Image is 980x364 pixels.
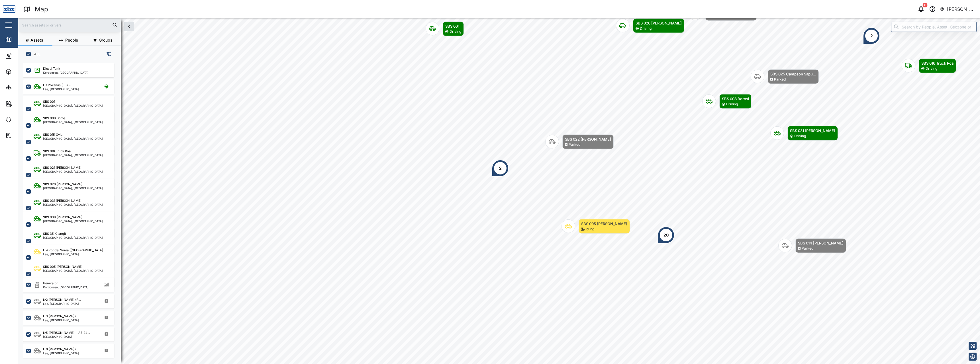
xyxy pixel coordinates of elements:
[15,100,34,107] div: Reports
[640,26,652,31] div: Driving
[586,227,594,232] div: Idling
[15,37,28,43] div: Map
[947,6,975,13] div: [PERSON_NAME] SBS
[43,83,74,88] div: L-1 Pokanas (LBX 8...
[43,330,90,335] div: L-5 [PERSON_NAME] - IAE 24...
[923,3,928,7] div: 6
[663,232,669,238] div: 20
[926,66,937,71] div: Driving
[43,264,82,269] div: SBS 005 [PERSON_NAME]
[712,14,723,19] div: Parked
[43,187,103,190] div: [GEOGRAPHIC_DATA], [GEOGRAPHIC_DATA]
[43,149,71,154] div: SBS 016 Truck Roa
[22,21,117,29] input: Search assets or drivers
[43,170,103,173] div: [GEOGRAPHIC_DATA], [GEOGRAPHIC_DATA]
[43,198,81,203] div: SBS 031 [PERSON_NAME]
[43,352,79,355] div: Lae, [GEOGRAPHIC_DATA]
[722,96,749,102] div: SBS 008 Borosi
[658,227,675,244] div: Map marker
[43,297,81,302] div: L-2 [PERSON_NAME] (F...
[770,71,816,77] div: SBS 025 Campson Sapu...
[65,38,78,42] span: People
[43,132,62,137] div: SBS 015 Ovia
[891,22,977,32] input: Search by People, Asset, Geozone or Place
[43,253,106,256] div: Lae, [GEOGRAPHIC_DATA]
[18,18,980,364] canvas: Map
[802,246,813,251] div: Parked
[445,23,461,29] div: SBS 001
[23,61,121,359] div: grid
[15,132,30,139] div: Tasks
[770,126,838,141] div: Map marker
[726,102,738,107] div: Driving
[15,53,40,59] div: Dashboard
[31,52,40,56] label: ALL
[43,319,79,322] div: Lae, [GEOGRAPHIC_DATA]
[562,219,630,234] div: Map marker
[43,236,103,239] div: [GEOGRAPHIC_DATA], [GEOGRAPHIC_DATA]
[43,99,55,104] div: SBS 001
[870,33,873,39] div: 2
[43,314,79,319] div: L-3 [PERSON_NAME] (...
[43,220,103,223] div: [GEOGRAPHIC_DATA], [GEOGRAPHIC_DATA]
[43,335,90,338] div: [GEOGRAPHIC_DATA]
[15,69,32,75] div: Assets
[99,38,112,42] span: Groups
[940,5,975,13] button: [PERSON_NAME] SBS
[43,165,81,170] div: SBS 021 [PERSON_NAME]
[43,347,79,352] div: L-6 [PERSON_NAME] (...
[43,137,103,140] div: [GEOGRAPHIC_DATA], [GEOGRAPHIC_DATA]
[499,165,502,171] div: 2
[43,121,103,124] div: [GEOGRAPHIC_DATA], [GEOGRAPHIC_DATA]
[545,135,614,149] div: Map marker
[790,128,835,133] div: SBS 031 [PERSON_NAME]
[43,104,103,107] div: [GEOGRAPHIC_DATA], [GEOGRAPHIC_DATA]
[778,238,846,253] div: Map marker
[794,133,806,139] div: Driving
[492,160,509,177] div: Map marker
[15,85,28,91] div: Sites
[43,203,103,206] div: [GEOGRAPHIC_DATA], [GEOGRAPHIC_DATA]
[616,18,684,33] div: Map marker
[43,66,60,71] div: Diesel Tank
[43,269,103,272] div: [GEOGRAPHIC_DATA], [GEOGRAPHIC_DATA]
[43,302,81,305] div: Lae, [GEOGRAPHIC_DATA]
[43,281,58,286] div: Generator
[35,4,48,14] div: Map
[636,20,682,26] div: SBS 026 [PERSON_NAME]
[774,77,786,82] div: Parked
[569,142,580,147] div: Parked
[688,6,757,21] div: Map marker
[902,59,956,73] div: Map marker
[565,136,611,142] div: SBS 022 [PERSON_NAME]
[43,182,82,187] div: SBS 026 [PERSON_NAME]
[798,240,844,246] div: SBS 014 [PERSON_NAME]
[43,215,82,220] div: SBS 038 [PERSON_NAME]
[751,69,819,84] div: Map marker
[581,221,627,227] div: SBS 005 [PERSON_NAME]
[43,286,89,289] div: Korobosea, [GEOGRAPHIC_DATA]
[3,3,15,15] img: Main Logo
[43,71,89,74] div: Korobosea, [GEOGRAPHIC_DATA]
[863,27,880,44] div: Map marker
[43,88,79,91] div: Lae, [GEOGRAPHIC_DATA]
[30,38,43,42] span: Assets
[702,94,752,109] div: Map marker
[921,60,954,66] div: SBS 016 Truck Roa
[43,248,106,253] div: L-4 Kondai Sorea ([GEOGRAPHIC_DATA]...
[43,116,66,121] div: SBS 008 Borosi
[15,116,32,123] div: Alarms
[450,29,461,34] div: Driving
[43,154,103,157] div: [GEOGRAPHIC_DATA], [GEOGRAPHIC_DATA]
[43,231,66,236] div: SBS 35 Kilangit
[426,22,464,36] div: Map marker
